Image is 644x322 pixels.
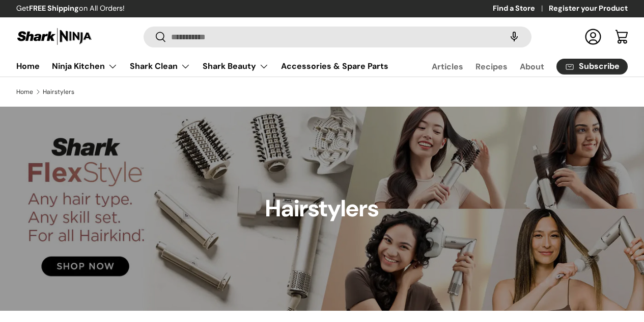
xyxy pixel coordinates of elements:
[265,194,379,224] h1: Hairstylers
[520,57,544,77] a: About
[16,89,33,95] a: Home
[498,26,530,48] speech-search-button: Search by voice
[493,3,549,14] a: Find a Store
[281,56,388,76] a: Accessories & Spare Parts
[124,56,197,77] summary: Shark Clean
[475,57,508,77] a: Recipes
[52,56,118,77] a: Ninja Kitchen
[203,56,269,77] a: Shark Beauty
[579,62,620,70] span: Subscribe
[16,56,40,76] a: Home
[46,56,124,77] summary: Ninja Kitchen
[407,56,628,77] nav: Secondary
[29,4,79,13] strong: FREE Shipping
[16,3,125,14] p: Get on All Orders!
[43,89,74,95] a: Hairstylers
[16,87,628,96] nav: Breadcrumbs
[549,3,628,14] a: Register your Product
[432,57,463,77] a: Articles
[556,59,628,75] a: Subscribe
[197,56,275,77] summary: Shark Beauty
[16,56,388,77] nav: Primary
[130,56,190,77] a: Shark Clean
[16,27,93,46] img: Shark Ninja Philippines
